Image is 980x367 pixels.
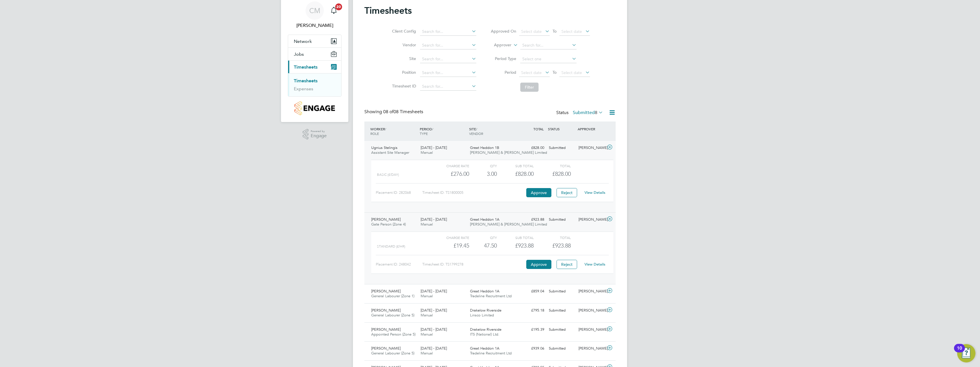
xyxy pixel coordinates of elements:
[469,241,497,250] div: 47.50
[557,260,577,269] button: Reject
[371,351,414,356] span: General Labourer (Zone 5)
[421,308,447,313] span: [DATE] - [DATE]
[420,41,476,49] input: Search for...
[957,344,975,362] button: Open Resource Center, 10 new notifications
[470,332,499,337] span: ITS (National) Ltd.
[595,110,597,115] span: 8
[520,55,577,63] input: Select one
[497,162,534,169] div: Sub Total
[585,190,605,195] a: View Details
[557,188,577,197] button: Reject
[432,162,469,169] div: Charge rate
[547,325,576,334] div: Submitted
[470,327,501,332] span: Drakelow Riverside
[957,348,962,356] div: 10
[371,294,414,298] span: General Labourer (Zone 1)
[432,169,469,179] div: £276.00
[547,344,576,353] div: Submitted
[585,262,605,267] a: View Details
[561,29,582,34] span: Select date
[520,41,577,49] input: Search for...
[517,344,547,353] div: £939.06
[420,69,476,77] input: Search for...
[520,83,539,92] button: Filter
[556,109,604,117] div: Status
[497,234,534,241] div: Sub Total
[377,244,405,248] span: Standard (£/HR)
[371,332,415,337] span: Appointed Person (Zone 5)
[576,124,606,134] div: APPROVER
[517,287,547,296] div: £859.04
[294,64,318,70] span: Timesheets
[576,143,606,153] div: [PERSON_NAME]
[517,325,547,334] div: £195.39
[421,145,447,150] span: [DATE] - [DATE]
[497,169,534,179] div: £828.00
[576,287,606,296] div: [PERSON_NAME]
[470,351,512,356] span: Tradeline Recruitment Ltd
[470,346,499,351] span: Great Haddon 1A
[470,217,499,222] span: Great Haddon 1A
[309,7,320,14] span: CM
[371,222,406,227] span: Gate Person (Zone 4)
[288,101,342,115] a: Go to home page
[576,215,606,224] div: [PERSON_NAME]
[547,215,576,224] div: Submitted
[288,61,341,73] button: Timesheets
[470,222,547,227] span: [PERSON_NAME] & [PERSON_NAME] Limited
[491,70,516,75] label: Period
[476,127,477,131] span: /
[390,70,416,75] label: Position
[288,35,341,47] button: Network
[547,306,576,315] div: Submitted
[421,351,433,356] span: Manual
[390,83,416,89] label: Timesheet ID
[421,289,447,294] span: [DATE] - [DATE]
[376,260,422,269] div: Placement ID: 248042
[371,145,397,150] span: Ugnius Stelingis
[470,294,512,298] span: Tradeline Recruitment Ltd
[420,28,476,36] input: Search for...
[370,131,379,136] span: ROLE
[294,39,312,44] span: Network
[469,169,497,179] div: 3.00
[421,327,447,332] span: [DATE] - [DATE]
[371,327,401,332] span: [PERSON_NAME]
[288,48,341,60] button: Jobs
[547,124,576,134] div: STATUS
[547,287,576,296] div: Submitted
[517,143,547,153] div: £828.00
[470,145,499,150] span: Great Haddon 1B
[534,162,571,169] div: Total
[576,306,606,315] div: [PERSON_NAME]
[294,86,313,91] a: Expenses
[551,69,558,76] span: To
[421,222,433,227] span: Manual
[328,1,340,20] a: 20
[469,131,483,136] span: VENDOR
[576,344,606,353] div: [PERSON_NAME]
[491,56,516,61] label: Period Type
[288,22,342,29] span: Calum Madden
[497,241,534,250] div: £923.88
[420,55,476,63] input: Search for...
[534,234,571,241] div: Total
[390,42,416,47] label: Vendor
[468,124,517,139] div: SITE
[421,150,433,155] span: Manual
[369,124,418,139] div: WORKER
[303,129,327,140] a: Powered byEngage
[470,150,547,155] span: [PERSON_NAME] & [PERSON_NAME] Limited
[294,101,335,115] img: countryside-properties-logo-retina.png
[432,241,469,250] div: £19.45
[311,133,327,138] span: Engage
[552,242,571,249] span: £923.88
[364,109,424,115] div: Showing
[469,234,497,241] div: QTY
[420,83,476,91] input: Search for...
[573,110,603,115] label: Submitted
[377,173,399,177] span: Basic (£/day)
[335,3,342,10] span: 20
[526,260,551,269] button: Approve
[470,289,499,294] span: Great Haddon 1A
